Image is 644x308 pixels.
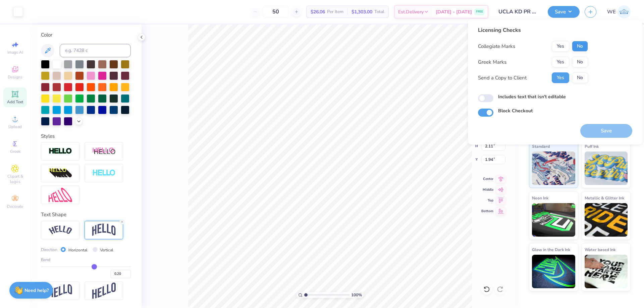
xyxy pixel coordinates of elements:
[311,8,325,15] span: $26.06
[481,198,493,203] span: Top
[92,147,116,156] img: Shadow
[92,169,116,177] img: Negative Space
[49,168,72,179] img: 3d Illusion
[100,247,113,253] label: Vertical
[92,224,116,236] img: Arch
[572,57,588,67] button: No
[532,143,550,150] span: Standard
[585,143,599,150] span: Puff Ink
[327,8,343,15] span: Per Item
[498,107,533,114] label: Block Checkout
[49,188,72,202] img: Free Distort
[548,6,580,18] button: Save
[585,246,615,253] span: Water based Ink
[532,246,570,253] span: Glow in the Dark Ink
[68,247,88,253] label: Horizontal
[607,5,631,18] a: WE
[49,284,72,297] img: Flag
[41,247,57,253] span: Direction
[351,292,362,298] span: 100 %
[41,31,131,39] div: Color
[481,187,493,192] span: Middle
[49,147,72,155] img: Stroke
[552,41,569,52] button: Yes
[60,44,131,57] input: e.g. 7428 c
[92,283,116,299] img: Rise
[498,93,566,100] label: Includes text that isn't editable
[41,257,50,263] span: Bend
[552,57,569,67] button: Yes
[478,43,515,50] div: Collegiate Marks
[398,8,424,15] span: Est. Delivery
[481,177,493,181] span: Center
[585,203,628,237] img: Metallic & Glitter Ink
[585,255,628,288] img: Water based Ink
[532,203,575,237] img: Neon Ink
[49,226,72,235] img: Arc
[24,287,49,294] strong: Need help?
[478,26,588,34] div: Licensing Checks
[532,151,575,185] img: Standard
[607,8,616,16] span: WE
[436,8,472,15] span: [DATE] - [DATE]
[41,211,131,219] div: Text Shape
[476,9,483,14] span: FREE
[532,194,548,201] span: Neon Ink
[8,124,22,129] span: Upload
[3,174,27,184] span: Clipart & logos
[552,72,569,83] button: Yes
[478,74,527,82] div: Send a Copy to Client
[352,8,372,15] span: $1,303.00
[263,6,289,18] input: – –
[585,151,628,185] img: Puff Ink
[374,8,384,15] span: Total
[585,194,624,201] span: Metallic & Glitter Ink
[532,255,575,288] img: Glow in the Dark Ink
[618,5,631,18] img: Werrine Empeynado
[8,74,22,80] span: Designs
[7,99,23,105] span: Add Text
[478,58,506,66] div: Greek Marks
[481,209,493,213] span: Bottom
[7,50,23,55] span: Image AI
[7,204,23,209] span: Decorate
[572,41,588,52] button: No
[41,132,131,140] div: Styles
[493,5,543,18] input: Untitled Design
[10,149,20,154] span: Greek
[572,72,588,83] button: No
